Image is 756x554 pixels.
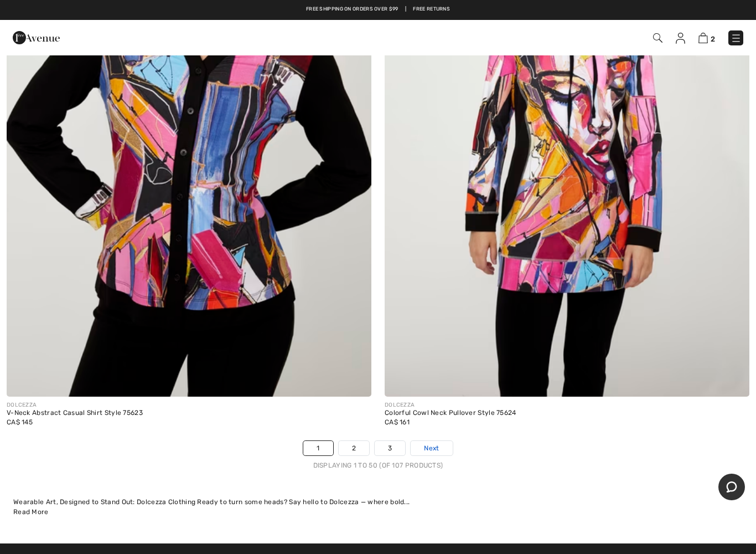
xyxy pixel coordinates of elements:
[13,27,60,49] img: 1ère Avenue
[339,441,369,455] a: 2
[653,33,662,43] img: Search
[698,31,715,44] a: 2
[698,33,708,43] img: Shopping Bag
[13,497,743,507] div: Wearable Art, Designed to Stand Out: Dolcezza Clothing Ready to turn some heads? Say hello to Dol...
[7,409,143,417] div: V-Neck Abstract Casual Shirt Style 75623
[303,441,333,455] a: 1
[385,418,410,426] span: CA$ 161
[711,35,715,43] span: 2
[385,409,516,417] div: Colorful Cowl Neck Pullover Style 75624
[7,401,143,409] div: DOLCEZZA
[718,474,745,501] iframe: Opens a widget where you can chat to one of our agents
[405,6,406,13] span: |
[676,33,685,44] img: My Info
[375,441,405,455] a: 3
[306,6,398,13] a: Free shipping on orders over $99
[13,508,49,516] span: Read More
[7,418,33,426] span: CA$ 145
[424,443,439,453] span: Next
[731,33,742,44] img: Menu
[13,32,60,42] a: 1ère Avenue
[411,441,452,455] a: Next
[385,401,516,409] div: DOLCEZZA
[413,6,450,13] a: Free Returns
